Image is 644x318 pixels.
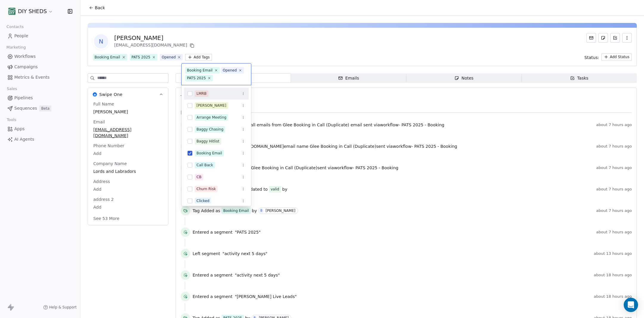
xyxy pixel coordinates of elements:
div: Booking Email [187,68,213,73]
div: CB [196,174,202,180]
div: PATS 2025 [187,75,206,81]
div: [PERSON_NAME] [196,103,226,108]
div: Baggy Chasing [196,127,223,132]
div: Booking Email [196,151,222,156]
div: Opened [223,68,237,73]
div: Baggy Hitlist [196,139,219,144]
div: Arrange Meeting [196,115,226,120]
div: LMRB [196,91,207,96]
div: Churn Risk [196,186,216,192]
div: Call Back [196,162,213,168]
div: Clicked [196,198,209,204]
